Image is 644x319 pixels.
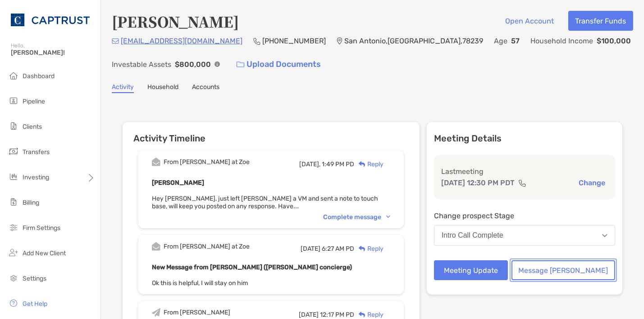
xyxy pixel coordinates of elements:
[164,243,250,250] div: From [PERSON_NAME] at Zoe
[576,178,608,188] button: Change
[434,260,508,280] button: Meeting Update
[322,245,354,253] span: 6:27 AM PD
[359,161,365,167] img: Reply icon
[323,213,390,221] div: Complete message
[530,35,593,47] p: Household Income
[112,38,119,44] img: Email Icon
[23,224,60,232] span: Firm Settings
[152,279,248,287] span: Ok this is helpful, I will stay on him
[23,98,45,105] span: Pipeline
[112,11,239,32] h4: [PERSON_NAME]
[164,309,230,316] div: From [PERSON_NAME]
[354,159,384,169] div: Reply
[8,121,19,131] img: clients icon
[597,35,631,47] p: $100,000
[8,197,19,207] img: billing icon
[11,49,95,56] span: [PERSON_NAME]!
[301,245,320,253] span: [DATE]
[320,311,354,319] span: 12:17 PM PD
[112,59,171,70] p: Investable Assets
[441,177,515,188] p: [DATE] 12:30 PM PDT
[8,272,19,283] img: settings icon
[237,61,244,68] img: button icon
[253,38,260,45] img: Phone Icon
[8,298,19,309] img: get-help icon
[299,311,319,319] span: [DATE]
[175,59,211,70] p: $800,000
[262,35,326,47] p: [PHONE_NUMBER]
[8,70,19,81] img: dashboard icon
[518,179,526,187] img: communication type
[152,308,160,317] img: Event icon
[164,158,250,166] div: From [PERSON_NAME] at Zoe
[112,83,134,93] a: Activity
[494,35,507,47] p: Age
[152,263,352,271] b: New Message from [PERSON_NAME] ([PERSON_NAME] concierge)
[386,216,390,218] img: Chevron icon
[512,260,615,280] button: Message [PERSON_NAME]
[23,72,55,80] span: Dashboard
[192,83,219,93] a: Accounts
[121,35,242,47] p: [EMAIL_ADDRESS][DOMAIN_NAME]
[231,55,327,74] a: Upload Documents
[441,166,608,177] p: Last meeting
[23,123,42,131] span: Clients
[23,148,50,156] span: Transfers
[152,195,378,210] span: Hey [PERSON_NAME], just left [PERSON_NAME] a VM and sent a note to touch base, will keep you post...
[11,4,90,36] img: CAPTRUST Logo
[8,171,19,182] img: investing icon
[8,222,19,233] img: firm-settings icon
[359,312,365,318] img: Reply icon
[359,246,365,252] img: Reply icon
[434,210,615,221] p: Change prospect Stage
[23,174,49,181] span: Investing
[337,38,343,45] img: Location Icon
[23,300,47,308] span: Get Help
[23,249,66,257] span: Add New Client
[147,83,178,93] a: Household
[8,247,19,258] img: add_new_client icon
[152,242,160,251] img: Event icon
[215,61,220,67] img: Info Icon
[498,11,561,31] button: Open Account
[152,158,160,166] img: Event icon
[568,11,633,31] button: Transfer Funds
[152,179,204,187] b: [PERSON_NAME]
[299,160,320,168] span: [DATE],
[511,35,520,47] p: 57
[23,275,46,282] span: Settings
[123,122,420,144] h6: Activity Timeline
[344,35,483,47] p: San Antonio , [GEOGRAPHIC_DATA] , 78239
[434,133,615,144] p: Meeting Details
[602,234,607,237] img: Open dropdown arrow
[322,160,354,168] span: 1:49 PM PD
[8,95,19,106] img: pipeline icon
[354,244,384,253] div: Reply
[8,146,19,157] img: transfers icon
[23,199,39,206] span: Billing
[434,225,615,246] button: Intro Call Complete
[442,231,503,239] div: Intro Call Complete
